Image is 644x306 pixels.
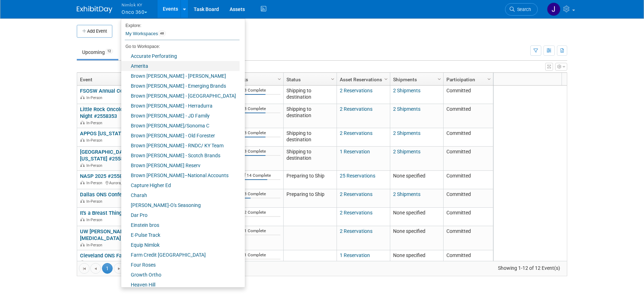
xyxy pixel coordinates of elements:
span: In-Person [86,121,104,125]
a: Search [505,3,538,16]
td: Shipping to destination [283,128,337,147]
a: Go to the next page [114,263,124,274]
div: 0% [236,218,280,223]
a: Amerita [121,61,240,71]
a: Brown [PERSON_NAME] Reserv [121,160,240,170]
a: 2 Reservations [340,210,372,215]
span: Column Settings [436,76,442,82]
a: Heaven Hill [121,280,240,290]
div: 0% [236,261,280,266]
div: Aurora, [GEOGRAPHIC_DATA] [80,180,188,186]
div: 67% [236,96,280,101]
a: Column Settings [276,73,284,84]
div: 10 of 14 Complete [236,173,280,178]
a: Event [80,73,187,86]
a: Brown [PERSON_NAME] - Emerging Brands [121,81,240,91]
a: Brown [PERSON_NAME] - JD Family [121,111,240,121]
a: Brown [PERSON_NAME] - [GEOGRAPHIC_DATA] [121,91,240,101]
img: In-Person Event [80,218,85,221]
a: 2 Shipments [393,130,420,136]
a: Brown [PERSON_NAME] - Scotch Brands [121,151,240,160]
a: Go to the previous page [90,263,101,274]
div: 71% [236,181,280,186]
span: Search [515,7,531,12]
span: In-Person [86,260,104,265]
span: None specified [393,210,425,215]
span: In-Person [86,199,104,204]
a: Column Settings [329,73,337,84]
div: 33% [236,200,280,205]
div: 67% [236,114,280,120]
div: 0 of 2 Complete [236,210,280,215]
a: 2 Reservations [340,191,372,197]
span: Go to the first page [81,266,87,272]
a: 1 Reservation [340,149,370,154]
span: In-Person [86,163,104,168]
a: 2 Reservations [340,106,372,112]
span: In-Person [86,218,104,222]
a: It's a Breast Thing #2558454 [80,210,146,216]
span: Nimlok KY [122,1,147,9]
button: Add Event [77,25,112,38]
a: 2 Shipments [393,149,420,154]
a: Brown [PERSON_NAME]–National Accounts [121,170,240,180]
td: Preparing to Ship [283,171,337,189]
span: In-Person [86,243,104,247]
td: Shipping to destination [283,147,337,171]
a: Brown [PERSON_NAME]/Sonoma C [121,121,240,131]
img: Jamie Dunn [547,2,560,16]
a: Brown [PERSON_NAME] - Herradurra [121,101,240,111]
img: In-Person Event [80,163,85,167]
a: 2 Reservations [340,88,372,93]
a: Accurate Perforating [121,51,240,61]
a: Brown [PERSON_NAME] - [PERSON_NAME] [121,71,240,81]
img: In-Person Event [80,260,85,264]
td: Committed [443,128,493,147]
td: Committed [443,86,493,104]
a: FSOSW Annual Conference #2558153 [80,88,168,94]
span: 1 [102,263,113,274]
a: Capture Higher Ed [121,180,240,190]
img: In-Person Event [80,138,85,142]
img: In-Person Event [80,243,85,246]
span: Column Settings [277,76,282,82]
td: Committed [443,208,493,226]
td: Committed [443,226,493,250]
a: Column Settings [382,73,390,84]
a: Go to the first page [79,263,90,274]
a: Farm Credit [GEOGRAPHIC_DATA] [121,250,240,260]
span: Column Settings [486,76,492,82]
img: In-Person Event [80,199,85,203]
td: Committed [443,171,493,189]
span: 48 [158,31,166,36]
span: Column Settings [383,76,389,82]
a: Status [286,73,332,86]
td: Committed [443,189,493,208]
div: 67% [236,138,280,144]
span: None specified [393,252,425,258]
a: Little Rock Oncology Nursing Society Vendor Night #2558353 [80,106,184,119]
a: Brown [PERSON_NAME] - RNDC/ KY Team [121,141,240,151]
a: Participation [446,73,488,86]
img: In-Person Event [80,95,85,99]
td: Committed [443,147,493,171]
span: 12 [105,49,113,54]
a: 2 Reservations [340,228,372,234]
div: 67% [236,157,280,162]
a: Tasks [236,73,279,86]
a: 2 Reservations [340,130,372,136]
a: 2 Shipments [393,191,420,197]
div: 2 of 3 Complete [236,149,280,154]
a: Growth Ortho [121,270,240,280]
img: In-Person Event [80,181,85,184]
a: Charah [121,190,240,200]
a: Asset Reservations [340,73,385,86]
td: Shipping to destination [283,86,337,104]
a: Four Roses [121,260,240,270]
li: Explore: [121,21,240,28]
span: Showing 1-12 of 12 Event(s) [492,263,567,273]
a: Equip Nimlok [121,240,240,250]
div: 2 of 3 Complete [236,106,280,111]
img: ExhibitDay [77,6,112,13]
div: 1 of 3 Complete [236,191,280,197]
